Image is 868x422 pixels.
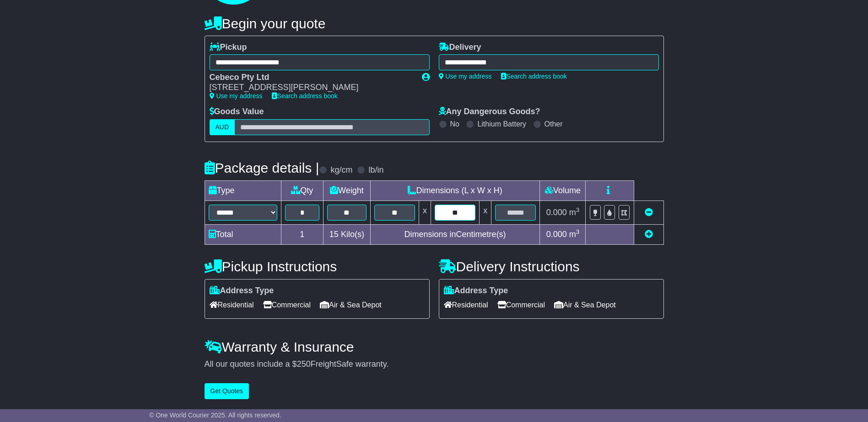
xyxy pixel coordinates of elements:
[439,73,492,80] a: Use my address
[501,73,567,80] a: Search address book
[210,73,413,83] div: Cebeco Pty Ltd
[450,120,459,128] label: No
[444,298,488,312] span: Residential
[576,206,580,213] sup: 3
[205,224,281,244] td: Total
[419,200,431,224] td: x
[210,286,274,296] label: Address Type
[210,298,254,312] span: Residential
[645,230,653,239] a: Add new item
[205,160,319,175] h4: Package details |
[370,224,540,244] td: Dimensions in Centimetre(s)
[477,120,526,128] label: Lithium Battery
[205,180,281,200] td: Type
[210,107,264,117] label: Goods Value
[497,298,545,312] span: Commercial
[545,120,563,128] label: Other
[439,107,540,117] label: Any Dangerous Goods?
[205,16,664,31] h4: Begin your quote
[480,200,491,224] td: x
[330,165,352,175] label: kg/cm
[540,180,586,200] td: Volume
[368,165,383,175] label: lb/in
[323,224,371,244] td: Kilo(s)
[272,92,338,100] a: Search address book
[370,180,540,200] td: Dimensions (L x W x H)
[576,228,580,235] sup: 3
[569,230,580,239] span: m
[439,259,664,274] h4: Delivery Instructions
[281,224,323,244] td: 1
[205,359,664,369] div: All our quotes include a $ FreightSafe warranty.
[554,298,616,312] span: Air & Sea Depot
[210,119,235,135] label: AUD
[263,298,311,312] span: Commercial
[569,208,580,217] span: m
[645,208,653,217] a: Remove this item
[205,259,430,274] h4: Pickup Instructions
[320,298,382,312] span: Air & Sea Depot
[323,180,371,200] td: Weight
[210,42,247,53] label: Pickup
[329,230,339,239] span: 15
[297,359,311,369] span: 250
[281,180,323,200] td: Qty
[149,411,281,419] span: © One World Courier 2025. All rights reserved.
[210,83,413,93] div: [STREET_ADDRESS][PERSON_NAME]
[546,230,567,239] span: 0.000
[439,42,481,53] label: Delivery
[210,92,263,100] a: Use my address
[205,339,664,354] h4: Warranty & Insurance
[546,208,567,217] span: 0.000
[444,286,508,296] label: Address Type
[205,383,249,399] button: Get Quotes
